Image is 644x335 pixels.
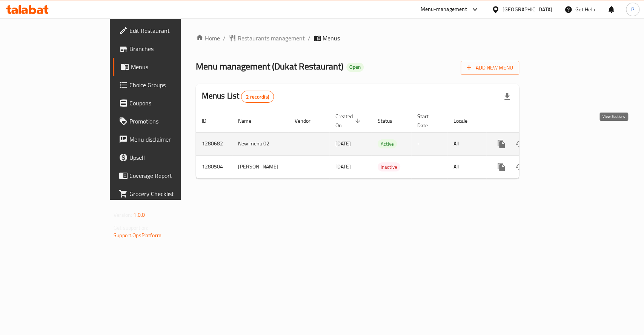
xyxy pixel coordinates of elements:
[238,34,305,43] span: Restaurants management
[378,140,397,148] span: Active
[335,139,351,148] span: [DATE]
[503,5,552,14] div: [GEOGRAPHIC_DATA]
[378,116,402,125] span: Status
[510,135,529,153] button: Change Status
[196,34,519,43] nav: breadcrumb
[421,5,467,14] div: Menu-management
[308,34,310,43] li: /
[129,80,211,90] span: Choice Groups
[453,116,477,125] span: Locale
[129,135,211,144] span: Menu disclaimer
[113,58,217,76] a: Menus
[346,63,364,72] div: Open
[114,210,132,220] span: Version:
[196,58,343,75] span: Menu management ( Dukat Restaurant )
[129,26,211,35] span: Edit Restaurant
[631,5,634,14] span: P
[241,93,274,100] span: 2 record(s)
[113,130,217,148] a: Menu disclaimer
[202,116,216,125] span: ID
[492,135,510,153] button: more
[229,34,305,43] a: Restaurants management
[335,162,351,171] span: [DATE]
[113,94,217,112] a: Coupons
[113,148,217,167] a: Upsell
[113,22,217,40] a: Edit Restaurant
[498,88,516,106] div: Export file
[447,155,486,178] td: All
[461,61,519,75] button: Add New Menu
[378,163,400,171] span: Inactive
[335,112,363,130] span: Created On
[113,112,217,130] a: Promotions
[241,91,274,103] div: Total records count
[411,155,447,178] td: -
[113,40,217,58] a: Branches
[447,132,486,155] td: All
[133,210,145,220] span: 1.0.0
[129,153,211,162] span: Upsell
[114,223,148,233] span: Get support on:
[346,64,364,70] span: Open
[378,162,400,171] div: Inactive
[378,139,397,148] div: Active
[467,63,513,73] span: Add New Menu
[510,158,529,176] button: Change Status
[486,110,571,133] th: Actions
[113,185,217,203] a: Grocery Checklist
[129,99,211,108] span: Coupons
[113,167,217,185] a: Coverage Report
[232,155,289,178] td: [PERSON_NAME]
[129,117,211,126] span: Promotions
[223,34,226,43] li: /
[238,116,261,125] span: Name
[196,110,571,179] table: enhanced table
[492,158,510,176] button: more
[411,132,447,155] td: -
[113,76,217,94] a: Choice Groups
[129,189,211,198] span: Grocery Checklist
[129,171,211,180] span: Coverage Report
[114,230,161,240] a: Support.OpsPlatform
[295,116,320,125] span: Vendor
[202,90,274,103] h2: Menus List
[323,34,340,43] span: Menus
[131,62,211,71] span: Menus
[417,112,438,130] span: Start Date
[232,132,289,155] td: New menu 02
[129,44,211,53] span: Branches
